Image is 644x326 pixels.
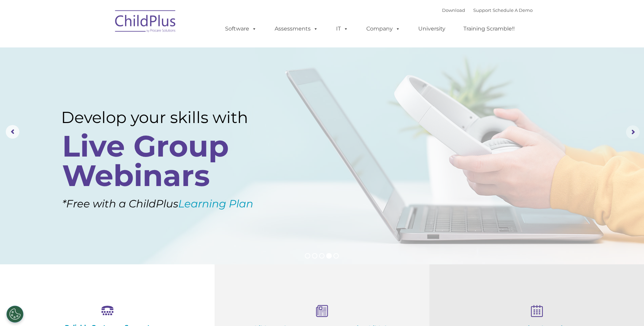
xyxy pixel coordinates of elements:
rs-layer: Develop your skills with [61,108,274,127]
img: ChildPlus by Procare Solutions [112,5,180,39]
a: Download [442,7,465,13]
button: Cookies Settings [6,306,23,323]
span: Last name [94,45,115,50]
a: IT [329,22,355,36]
a: Schedule A Demo [493,7,533,13]
rs-layer: *Free with a ChildPlus [62,194,290,213]
a: Software [218,22,263,36]
a: Training Scramble!! [457,22,521,36]
font: | [442,7,533,13]
span: Phone number [94,73,123,78]
a: Support [473,7,491,13]
a: University [411,22,452,36]
a: Learning Plan [178,197,253,210]
iframe: Chat Widget [610,293,644,326]
rs-layer: Live Group Webinars [62,131,272,190]
a: Assessments [268,22,325,36]
a: Learn More [63,207,145,228]
a: Company [360,22,407,36]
